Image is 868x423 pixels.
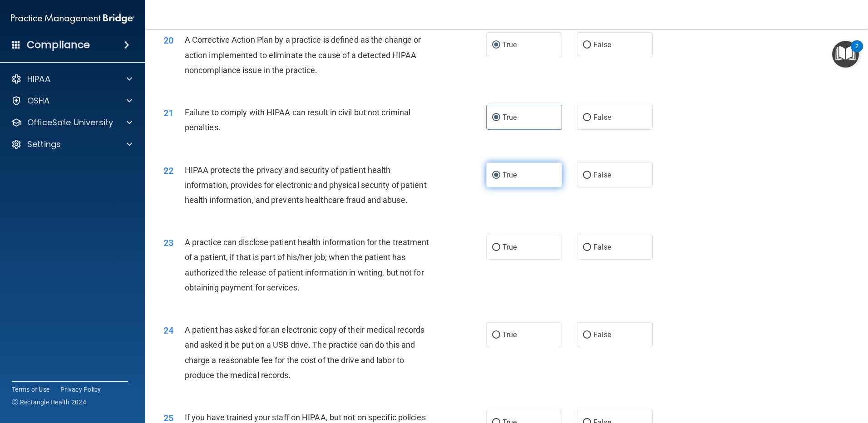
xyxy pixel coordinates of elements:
[492,332,500,339] input: True
[593,243,611,251] span: False
[185,165,427,205] span: HIPAA protects the privacy and security of patient health information, provides for electronic an...
[163,325,173,336] span: 24
[11,117,132,128] a: OfficeSafe University
[593,330,611,339] span: False
[492,114,500,121] input: True
[163,237,173,248] span: 23
[583,172,591,179] input: False
[492,244,500,251] input: True
[503,330,517,339] span: True
[27,74,50,84] p: HIPAA
[163,108,173,118] span: 21
[583,114,591,121] input: False
[27,39,90,51] h4: Compliance
[503,243,517,251] span: True
[583,332,591,339] input: False
[593,171,611,179] span: False
[12,398,86,407] span: Ⓒ Rectangle Health 2024
[163,35,173,46] span: 20
[492,42,500,49] input: True
[11,74,132,84] a: HIPAA
[593,40,611,49] span: False
[185,325,425,380] span: A patient has asked for an electronic copy of their medical records and asked it be put on a USB ...
[27,117,113,128] p: OfficeSafe University
[60,385,101,394] a: Privacy Policy
[832,41,859,68] button: Open Resource Center, 2 new notifications
[11,95,132,106] a: OSHA
[27,95,50,106] p: OSHA
[185,108,411,132] span: Failure to comply with HIPAA can result in civil but not criminal penalties.
[11,139,132,150] a: Settings
[583,244,591,251] input: False
[27,139,61,150] p: Settings
[11,10,134,28] img: PMB logo
[583,42,591,49] input: False
[503,113,517,122] span: True
[492,172,500,179] input: True
[185,35,421,74] span: A Corrective Action Plan by a practice is defined as the change or action implemented to eliminat...
[855,46,858,58] div: 2
[503,40,517,49] span: True
[185,237,429,292] span: A practice can disclose patient health information for the treatment of a patient, if that is par...
[503,171,517,179] span: True
[163,165,173,176] span: 22
[593,113,611,122] span: False
[12,385,49,394] a: Terms of Use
